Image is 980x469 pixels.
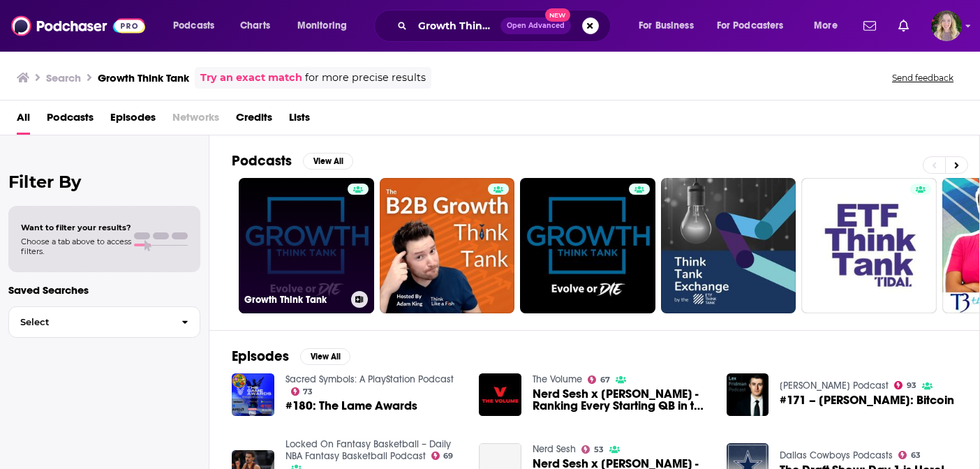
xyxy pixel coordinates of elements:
span: Want to filter your results? [21,223,131,232]
h2: Podcasts [232,152,292,170]
span: 69 [443,453,453,459]
button: open menu [708,15,804,37]
a: Nerd Sesh [533,443,576,455]
a: Charts [231,15,279,37]
button: open menu [804,15,855,37]
a: 67 [588,375,610,384]
a: Nerd Sesh x Theo Ash - Ranking Every Starting QB in the NFL [533,388,710,412]
div: Search podcasts, credits, & more... [387,10,624,42]
img: Nerd Sesh x Theo Ash - Ranking Every Starting QB in the NFL [479,373,521,416]
a: Dallas Cowboys Podcasts [780,449,893,461]
button: Open AdvancedNew [500,17,571,34]
a: PodcastsView All [232,152,353,170]
button: View All [303,153,353,170]
span: Podcasts [173,16,214,36]
span: 67 [600,377,610,383]
img: Podchaser - Follow, Share and Rate Podcasts [11,13,145,39]
button: open menu [629,15,711,37]
span: 73 [303,389,313,395]
span: Open Advanced [507,22,565,29]
span: #171 – [PERSON_NAME]: Bitcoin [780,394,954,406]
span: for more precise results [305,70,426,86]
h3: Growth Think Tank [244,294,346,306]
a: Try an exact match [200,70,302,86]
button: Select [8,306,200,338]
span: More [814,16,838,36]
a: #180: The Lame Awards [285,400,417,412]
img: #171 – Anthony Pompliano: Bitcoin [727,373,769,416]
span: Choose a tab above to access filters. [21,237,131,256]
span: 63 [911,452,921,459]
img: User Profile [931,10,962,41]
a: Growth Think Tank [239,178,374,313]
h3: Growth Think Tank [98,71,189,84]
span: Logged in as lauren19365 [931,10,962,41]
a: #171 – Anthony Pompliano: Bitcoin [780,394,954,406]
span: Nerd Sesh x [PERSON_NAME] - Ranking Every Starting QB in the NFL [533,388,710,412]
a: 53 [581,445,604,454]
span: Select [9,318,170,327]
span: For Podcasters [717,16,784,36]
button: View All [300,348,350,365]
a: Episodes [110,106,156,135]
a: Sacred Symbols: A PlayStation Podcast [285,373,454,385]
span: New [545,8,570,22]
a: EpisodesView All [232,348,350,365]
button: open menu [288,15,365,37]
a: Credits [236,106,272,135]
span: 93 [907,382,916,389]
input: Search podcasts, credits, & more... [413,15,500,37]
a: 63 [898,451,921,459]
a: Show notifications dropdown [893,14,914,38]
h3: Search [46,71,81,84]
a: All [17,106,30,135]
a: Locked On Fantasy Basketball – Daily NBA Fantasy Basketball Podcast [285,438,451,462]
a: 93 [894,381,916,389]
p: Saved Searches [8,283,200,297]
span: Charts [240,16,270,36]
button: open menu [163,15,232,37]
span: 53 [594,447,604,453]
a: Lex Fridman Podcast [780,380,889,392]
span: Monitoring [297,16,347,36]
a: 69 [431,452,454,460]
h2: Episodes [232,348,289,365]
img: #180: The Lame Awards [232,373,274,416]
a: The Volume [533,373,582,385]
a: Show notifications dropdown [858,14,882,38]
span: For Business [639,16,694,36]
a: 73 [291,387,313,396]
button: Send feedback [888,72,958,84]
a: Podcasts [47,106,94,135]
a: Lists [289,106,310,135]
span: Networks [172,106,219,135]
h2: Filter By [8,172,200,192]
button: Show profile menu [931,10,962,41]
